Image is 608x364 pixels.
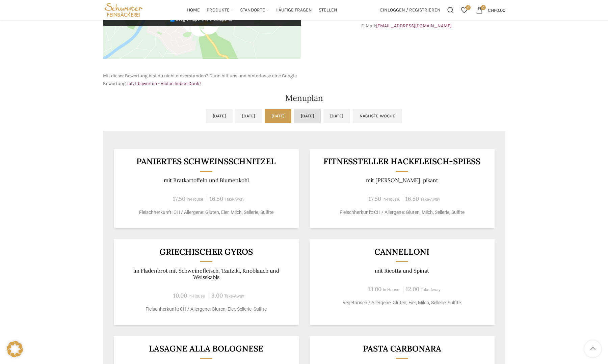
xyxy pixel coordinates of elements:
[377,3,444,17] a: Einloggen / Registrieren
[207,3,233,17] a: Produkte
[103,7,144,12] a: Site logo
[481,5,486,10] span: 0
[148,3,376,17] div: Main navigation
[173,292,187,299] span: 10.00
[376,23,452,29] a: [EMAIL_ADDRESS][DOMAIN_NAME]
[353,109,402,123] a: Nächste Woche
[275,7,312,13] span: Häufige Fragen
[122,248,290,256] h3: Griechischer Gyros
[444,3,457,17] a: Suchen
[405,195,419,202] span: 16.50
[473,3,509,17] a: 0 CHF0.00
[382,197,399,202] span: In-House
[421,287,441,292] span: Take-Away
[122,209,290,216] p: Fleischherkunft: CH / Allergene: Gluten, Eier, Milch, Sellerie, Sulfite
[318,157,486,166] h3: Fitnessteller Hackfleisch-Spiess
[488,7,505,13] bdi: 0.00
[187,7,200,13] span: Home
[224,294,244,299] span: Take-Away
[173,195,185,202] span: 17.50
[383,287,399,292] span: In-House
[224,197,244,202] span: Take-Away
[420,197,440,202] span: Take-Away
[275,3,312,17] a: Häufige Fragen
[323,109,350,123] a: [DATE]
[457,3,471,17] div: Meine Wunschliste
[210,195,223,202] span: 16.50
[380,8,441,12] span: Einloggen / Registrieren
[127,81,201,86] a: Jetzt bewerten - Vielen lieben Dank!
[188,294,205,299] span: In-House
[584,340,601,357] a: Scroll to top button
[240,7,265,13] span: Standorte
[122,177,290,184] p: mit Bratkartoffeln und Blumenkohl
[466,5,471,10] span: 0
[122,344,290,353] h3: Lasagne alla Bolognese
[318,268,486,274] p: mit Ricotta und Spinat
[240,3,269,17] a: Standorte
[457,3,471,17] a: 0
[103,72,301,87] p: Mit dieser Bewertung bist du nicht einverstanden? Dann hilf uns und hinterlasse eine Google Bewer...
[368,285,381,293] span: 13.00
[211,292,223,299] span: 9.00
[187,3,200,17] a: Home
[206,109,233,123] a: [DATE]
[318,177,486,184] p: mit [PERSON_NAME], pikant
[318,299,486,306] p: vegetarisch / Allergene: Gluten, Eier, Milch, Sellerie, Sulfite
[235,109,262,123] a: [DATE]
[308,15,505,30] p: Telefon: E-Mail:
[318,209,486,216] p: Fleischherkunft: CH / Allergene: Gluten, Milch, Sellerie, Sulfite
[122,157,290,166] h3: Paniertes Schweinsschnitzel
[265,109,291,123] a: [DATE]
[319,3,337,17] a: Stellen
[318,248,486,256] h3: Cannelloni
[294,109,321,123] a: [DATE]
[122,306,290,313] p: Fleischherkunft: CH / Allergene: Gluten, Eier, Sellerie, Sulfite
[488,7,496,13] span: CHF
[103,94,505,102] h2: Menuplan
[207,7,230,13] span: Produkte
[406,285,419,293] span: 12.00
[176,17,233,22] small: Google Maps immer entsperren
[319,7,337,13] span: Stellen
[122,268,290,281] p: im Fladenbrot mit Schweinefleisch, Tzatziki, Knoblauch und Weisskabis
[369,195,381,202] span: 17.50
[187,197,203,202] span: In-House
[318,344,486,353] h3: Pasta Carbonara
